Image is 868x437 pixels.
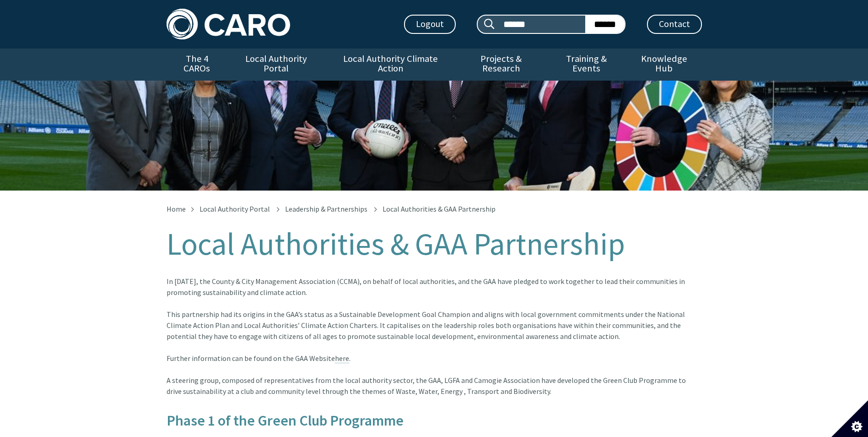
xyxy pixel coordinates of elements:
[546,49,626,81] a: Training & Events
[167,227,702,261] h1: Local Authorities & GAA Partnership
[227,49,325,81] a: Local Authority Portal
[647,15,702,34] a: Contact
[199,204,270,213] a: Local Authority Portal
[383,204,496,213] span: Local Authorities & GAA Partnership
[404,15,456,34] a: Logout
[626,49,701,81] a: Knowledge Hub
[167,397,702,429] h3: Phase 1 of the Green Club Programme
[325,49,456,81] a: Local Authority Climate Action
[167,9,290,39] img: Caro logo
[456,49,546,81] a: Projects & Research
[167,276,702,397] div: In [DATE], the County & City Management Association (CCMA), on behalf of local authorities, and t...
[335,354,349,363] a: here
[167,204,186,213] a: Home
[831,400,868,437] button: Set cookie preferences
[285,204,367,213] a: Leadership & Partnerships
[167,49,227,81] a: The 4 CAROs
